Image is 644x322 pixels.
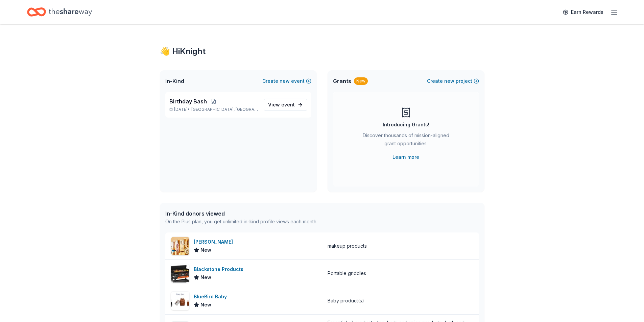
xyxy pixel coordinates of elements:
img: Image for Elizabeth Arden [171,237,189,255]
div: On the Plus plan, you get unlimited in-kind profile views each month. [165,218,317,226]
div: New [354,77,368,85]
span: new [444,77,454,85]
div: [PERSON_NAME] [194,238,236,246]
span: [GEOGRAPHIC_DATA], [GEOGRAPHIC_DATA] [191,107,258,112]
a: Earn Rewards [559,6,607,18]
div: Baby product(s) [328,297,364,305]
span: event [281,102,295,107]
span: View [268,101,295,109]
span: New [200,273,211,281]
div: Introducing Grants! [383,121,429,129]
div: In-Kind donors viewed [165,209,317,218]
img: Image for BlueBird Baby [171,292,189,310]
div: 👋 Hi Knight [160,46,484,57]
button: Createnewevent [262,77,311,85]
span: Grants [333,77,351,85]
span: New [200,246,211,254]
span: new [280,77,290,85]
a: Home [27,4,92,20]
span: Birthday Bash [169,97,207,105]
span: In-Kind [165,77,184,85]
div: Discover thousands of mission-aligned grant opportunities. [360,131,452,150]
div: Portable griddles [328,269,366,277]
img: Image for Blackstone Products [171,264,189,282]
div: Blackstone Products [194,265,246,273]
p: [DATE] • [169,107,258,112]
a: View event [264,99,307,111]
a: Learn more [392,153,419,161]
button: Createnewproject [427,77,479,85]
span: New [200,301,211,309]
div: BlueBird Baby [194,293,230,301]
div: makeup products [328,242,367,250]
